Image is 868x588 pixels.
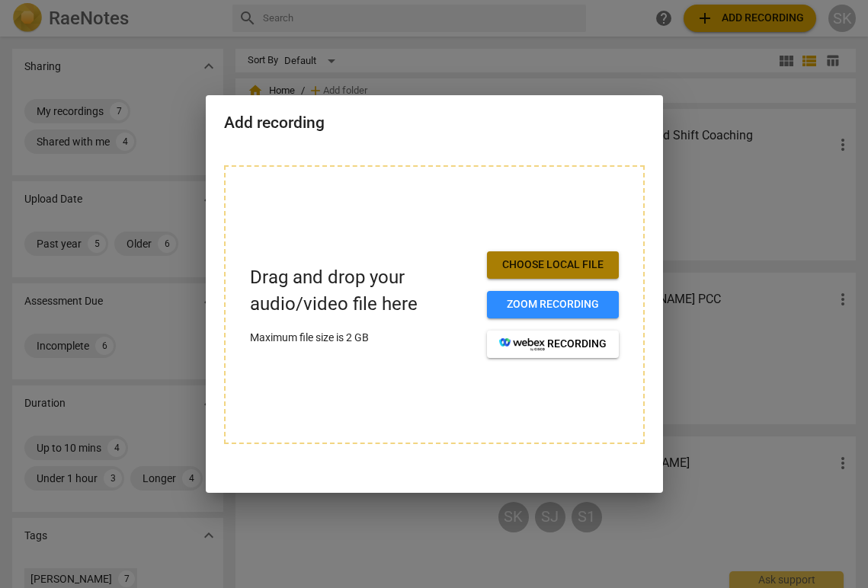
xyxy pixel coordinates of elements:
button: recording [487,331,619,358]
h2: Add recording [224,113,645,133]
button: Zoom recording [487,291,619,318]
button: Choose local file [487,251,619,279]
p: Maximum file size is 2 GB [250,330,475,346]
span: Choose local file [499,257,607,273]
span: recording [499,337,607,352]
span: Zoom recording [499,297,607,312]
p: Drag and drop your audio/video file here [250,264,475,318]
